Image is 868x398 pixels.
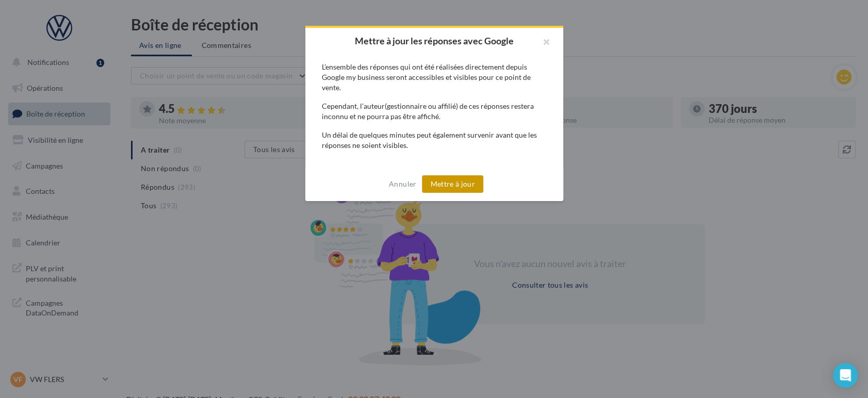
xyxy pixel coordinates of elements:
h2: Mettre à jour les réponses avec Google [322,36,547,45]
span: L’ensemble des réponses qui ont été réalisées directement depuis Google my business seront access... [322,62,531,92]
div: Open Intercom Messenger [833,363,858,388]
button: Mettre à jour [422,175,483,193]
div: Un délai de quelques minutes peut également survenir avant que les réponses ne soient visibles. [322,130,547,151]
button: Annuler [385,178,420,190]
div: Cependant, l’auteur(gestionnaire ou affilié) de ces réponses restera inconnu et ne pourra pas êtr... [322,101,547,122]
